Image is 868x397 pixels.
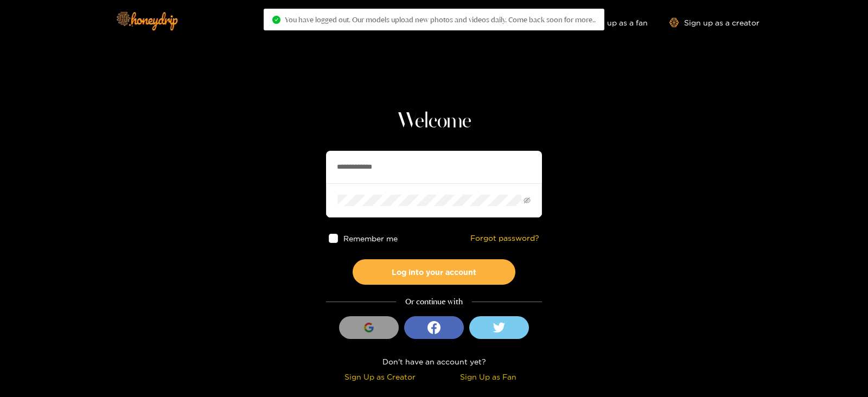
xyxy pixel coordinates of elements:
span: check-circle [272,16,280,24]
span: You have logged out. Our models upload new photos and videos daily. Come back soon for more.. [285,15,596,24]
button: Log into your account [353,259,515,285]
div: Sign Up as Fan [437,370,539,383]
div: Sign Up as Creator [329,370,431,383]
a: Forgot password? [470,234,539,243]
div: Don't have an account yet? [326,355,542,368]
h1: Welcome [326,108,542,135]
a: Sign up as a creator [669,18,759,27]
span: eye-invisible [524,197,531,204]
div: Or continue with [326,296,542,308]
span: Remember me [343,234,398,242]
a: Sign up as a fan [573,18,648,27]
